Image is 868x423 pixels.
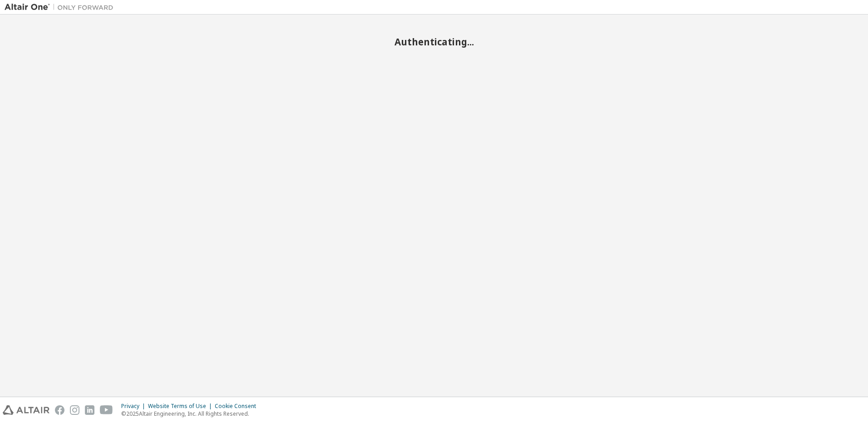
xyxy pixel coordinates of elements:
[121,403,148,410] div: Privacy
[5,3,118,12] img: Altair One
[5,36,863,48] h2: Authenticating...
[55,405,64,415] img: facebook.svg
[121,410,261,418] p: © 2025 Altair Engineering, Inc. All Rights Reserved.
[3,405,49,415] img: altair_logo.svg
[148,403,215,410] div: Website Terms of Use
[70,405,79,415] img: instagram.svg
[85,405,94,415] img: linkedin.svg
[100,405,113,415] img: youtube.svg
[215,403,261,410] div: Cookie Consent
